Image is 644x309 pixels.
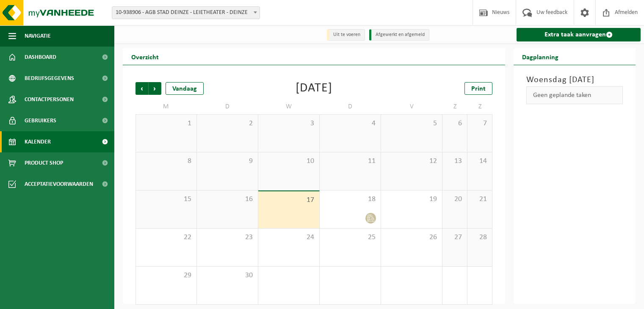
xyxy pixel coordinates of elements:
[447,119,463,128] span: 6
[140,119,192,128] span: 1
[197,99,258,114] td: D
[25,25,51,47] span: Navigatie
[447,233,463,242] span: 27
[324,233,376,242] span: 25
[25,89,74,110] span: Contactpersonen
[25,68,74,89] span: Bedrijfsgegevens
[263,233,315,242] span: 24
[369,29,429,41] li: Afgewerkt en afgemeld
[385,195,438,204] span: 19
[517,28,641,41] a: Extra taak aanvragen
[135,99,197,114] td: M
[140,195,192,204] span: 15
[135,82,148,95] span: Vorige
[471,86,486,92] span: Print
[112,6,260,19] span: 10-938906 - AGB STAD DEINZE - LEIETHEATER - DEINZE
[263,196,315,205] span: 17
[472,157,488,166] span: 14
[140,233,192,242] span: 22
[140,157,192,166] span: 8
[385,119,438,128] span: 5
[514,48,567,65] h2: Dagplanning
[472,119,488,128] span: 7
[381,99,442,114] td: V
[472,233,488,242] span: 28
[467,99,492,114] td: Z
[324,157,376,166] span: 11
[25,47,56,68] span: Dashboard
[447,157,463,166] span: 13
[526,86,623,104] div: Geen geplande taken
[296,82,332,95] div: [DATE]
[258,99,320,114] td: W
[320,99,381,114] td: D
[201,233,254,242] span: 23
[201,271,254,280] span: 30
[149,82,161,95] span: Volgende
[447,195,463,204] span: 20
[385,233,438,242] span: 26
[442,99,467,114] td: Z
[526,74,623,86] h3: Woensdag [DATE]
[201,157,254,166] span: 9
[112,7,260,19] span: 10-938906 - AGB STAD DEINZE - LEIETHEATER - DEINZE
[25,110,56,131] span: Gebruikers
[464,82,492,95] a: Print
[263,157,315,166] span: 10
[385,157,438,166] span: 12
[123,48,167,65] h2: Overzicht
[201,195,254,204] span: 16
[472,195,488,204] span: 21
[201,119,254,128] span: 2
[25,174,93,195] span: Acceptatievoorwaarden
[327,29,365,41] li: Uit te voeren
[263,119,315,128] span: 3
[324,195,376,204] span: 18
[166,82,204,95] div: Vandaag
[25,152,63,174] span: Product Shop
[25,131,51,152] span: Kalender
[324,119,376,128] span: 4
[140,271,192,280] span: 29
